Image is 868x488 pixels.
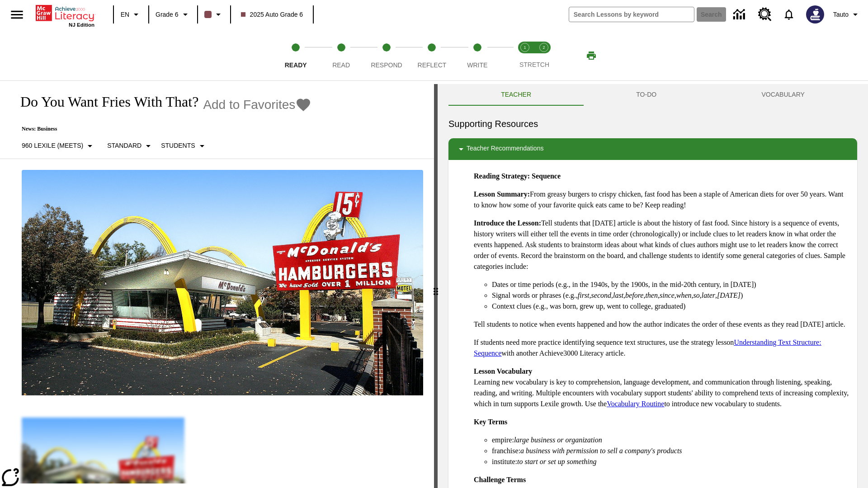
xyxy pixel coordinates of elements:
[728,2,753,27] a: Data Center
[418,61,447,69] span: Reflect
[531,31,557,80] button: Stretch Respond step 2 of 2
[448,117,857,131] h6: Supporting Resources
[519,61,549,68] span: STRETCH
[830,6,864,23] button: Profile/Settings
[492,435,850,446] li: empire:
[542,45,545,50] text: 2
[492,446,850,456] li: franchise:
[4,1,30,28] button: Open side menu
[332,61,350,69] span: Read
[69,22,94,28] span: NJ Edition
[833,10,849,19] span: Tauto
[492,456,850,467] li: institute:
[474,219,541,227] strong: Introduce the Lesson:
[315,31,367,80] button: Read step 2 of 5
[474,190,530,198] strong: Lesson Summary:
[285,61,307,69] span: Ready
[660,291,675,299] em: since
[584,84,709,106] button: TO-DO
[613,291,623,299] em: last
[577,47,606,64] button: Print
[474,418,507,426] strong: Key Terms
[451,31,504,80] button: Write step 5 of 5
[474,367,532,375] strong: Lesson Vocabulary
[578,291,590,299] em: first
[474,218,850,272] p: Tell students that [DATE] article is about the history of fast food. Since history is a sequence ...
[806,5,824,23] img: Avatar
[448,138,857,160] div: Teacher Recommendations
[371,61,402,69] span: Respond
[467,144,543,155] p: Teacher Recommendations
[203,98,295,112] span: Add to Favorites
[474,319,850,330] p: Tell students to notice when events happened and how the author indicates the order of these even...
[607,400,664,408] a: Vocabulary Routine
[117,6,146,23] button: Language: EN, Select a language
[645,291,658,299] em: then
[709,84,857,106] button: VOCABULARY
[18,138,99,154] button: Select Lexile, 960 Lexile (Meets)
[474,476,526,483] strong: Challenge Terms
[360,31,413,80] button: Respond step 3 of 5
[203,97,311,113] button: Add to Favorites - Do You Want Fries With That?
[702,291,715,299] em: later
[161,141,195,150] p: Students
[474,189,850,211] p: From greasy burgers to crispy chicken, fast food has been a staple of American diets for over 50 ...
[693,291,700,299] em: so
[474,337,850,359] p: If students need more practice identifying sequence text structures, use the strategy lesson with...
[121,10,129,19] span: EN
[512,31,538,80] button: Stretch Read step 1 of 2
[406,31,458,80] button: Reflect step 4 of 5
[676,291,692,299] em: when
[474,172,530,180] strong: Reading Strategy:
[532,172,561,180] strong: Sequence
[241,10,303,19] span: 2025 Auto Grade 6
[492,301,850,312] li: Context clues (e.g., was born, grew up, went to college, graduated)
[156,10,179,19] span: Grade 6
[157,138,211,154] button: Select Student
[514,436,602,444] em: large business or organization
[269,31,322,80] button: Ready step 1 of 5
[11,94,198,110] h1: Do You Want Fries With That?
[524,45,526,50] text: 1
[801,3,830,26] button: Select a new avatar
[474,366,850,409] p: Learning new vocabulary is key to comprehension, language development, and communication through ...
[438,84,868,488] div: activity
[104,138,157,154] button: Scaffolds, Standard
[434,84,438,488] div: Press Enter or Spacebar and then press right and left arrow keys to move the slider
[467,61,487,69] span: Write
[625,291,643,299] em: before
[11,126,311,132] p: News: Business
[448,84,857,106] div: Instructional Panel Tabs
[22,141,83,150] p: 960 Lexile (Meets)
[569,7,694,22] input: search field
[107,141,142,150] p: Standard
[201,6,227,23] button: Class color is dark brown. Change class color
[448,84,584,106] button: Teacher
[520,447,682,455] em: a business with permission to sell a company's products
[152,6,194,23] button: Grade: Grade 6, Select a grade
[492,290,850,301] li: Signal words or phrases (e.g., , , , , , , , , , )
[753,2,777,27] a: Resource Center, Will open in new tab
[22,170,423,396] img: One of the first McDonald's stores, with the iconic red sign and golden arches.
[717,291,741,299] em: [DATE]
[492,279,850,290] li: Dates or time periods (e.g., in the 1940s, by the 1900s, in the mid-20th century, in [DATE])
[591,291,611,299] em: second
[36,3,94,28] div: Home
[517,458,597,465] em: to start or set up something
[474,338,821,357] a: Understanding Text Structure: Sequence
[777,3,801,26] a: Notifications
